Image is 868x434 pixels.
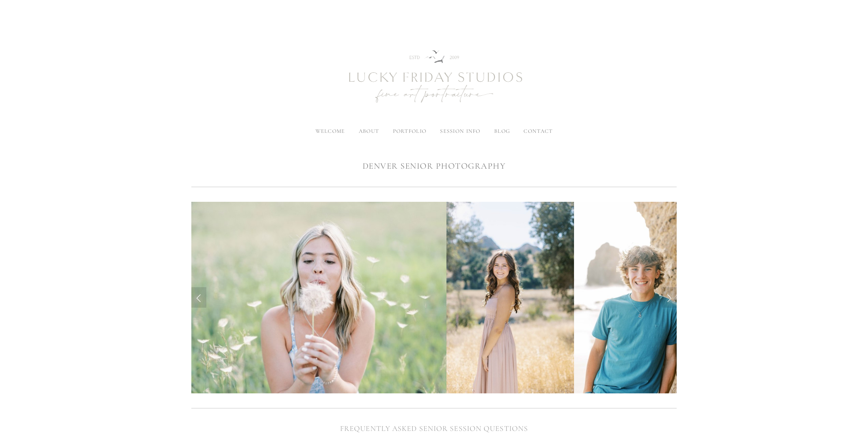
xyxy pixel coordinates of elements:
[315,128,345,135] a: welcome
[574,202,702,394] img: senior-boy-portraits.jpg
[440,128,480,135] label: session info
[191,160,677,172] h1: DENVER SENIOR PHOTOGRAPHY
[191,202,446,394] img: 230709_AvaSenior_025.jpg
[393,128,427,135] label: portfolio
[662,287,677,308] a: Next Slide
[494,128,510,135] a: blog
[359,128,379,135] label: about
[524,128,553,135] a: contact
[191,287,206,308] a: Previous Slide
[446,202,574,394] img: 220810_KendallSeniorPortraits_034.jpg
[311,26,557,128] img: Newborn Photography Denver | Lucky Friday Studios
